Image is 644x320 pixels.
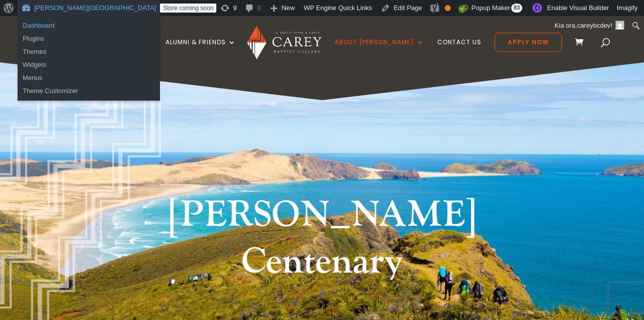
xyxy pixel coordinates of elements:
span: careybcdev [577,22,610,29]
h1: [PERSON_NAME] Centenary [133,192,511,291]
a: Dashboard [18,19,160,32]
a: Theme Customizer [18,85,160,98]
a: Apply Now [495,33,562,52]
a: Widgets [18,58,160,71]
a: About [PERSON_NAME] [335,39,424,62]
img: Carey Baptist College [247,26,321,59]
ul: Carey Baptist College [18,16,160,48]
a: Kia ora, ! [551,18,628,34]
span: 83 [511,4,522,13]
a: Contact Us [437,39,481,62]
a: Store coming soon [160,4,216,13]
a: Plugins [18,32,160,45]
ul: Carey Baptist College [18,42,160,101]
div: OK [445,5,451,11]
a: Menus [18,71,160,85]
a: Themes [18,45,160,58]
a: Alumni & Friends [166,39,236,62]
